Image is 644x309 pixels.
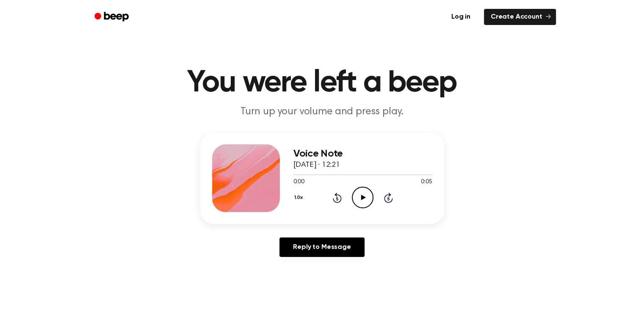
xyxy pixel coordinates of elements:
button: 1.0x [293,190,306,205]
h3: Voice Note [293,148,432,160]
a: Reply to Message [279,237,364,257]
h1: You were left a beep [105,68,539,98]
span: [DATE] · 12:21 [293,161,340,169]
span: 0:00 [293,178,304,187]
span: 0:05 [421,178,432,187]
p: Turn up your volume and press play. [160,105,485,119]
a: Beep [88,9,136,25]
a: Create Account [484,9,556,25]
a: Log in [443,7,479,27]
